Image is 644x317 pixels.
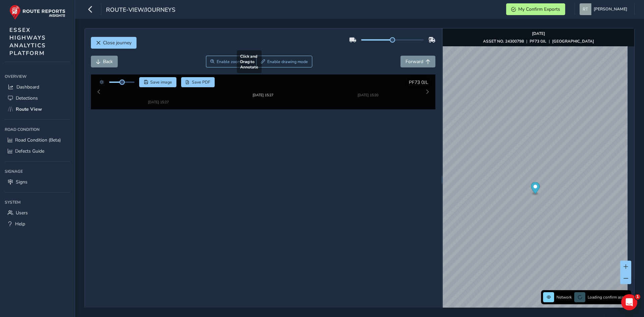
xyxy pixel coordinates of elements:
[5,82,70,93] a: Dashboard
[483,39,594,44] div: | |
[243,91,283,96] div: [DATE] 15:27
[409,79,428,86] span: PF73 0JL
[139,77,176,87] button: Save
[5,124,70,135] div: Road Condition
[621,294,637,310] iframe: Intercom live chat
[5,104,70,115] a: Route View
[530,39,546,44] strong: PF73 0JL
[5,93,70,104] a: Detections
[506,3,565,15] button: My Confirm Exports
[5,135,70,146] a: Road Condition (Beta)
[15,137,61,143] span: Road Condition (Beta)
[5,176,70,188] a: Signs
[9,5,65,20] img: rr logo
[217,59,252,64] span: Enable zoom mode
[483,39,524,44] strong: ASSET NO. 24300798
[5,218,70,229] a: Help
[138,91,179,96] div: [DATE] 15:27
[16,210,28,216] span: Users
[532,31,545,36] strong: [DATE]
[181,77,215,87] button: PDF
[556,295,572,300] span: Network
[588,295,629,300] span: Loading confirm assets
[256,56,312,67] button: Draw
[5,166,70,176] div: Signage
[267,59,308,64] span: Enable drawing mode
[5,71,70,82] div: Overview
[91,37,137,49] button: Close journey
[15,148,44,154] span: Defects Guide
[206,56,257,67] button: Zoom
[16,84,39,90] span: Dashboard
[635,294,640,300] span: 1
[16,106,42,112] span: Route View
[580,3,630,15] button: [PERSON_NAME]
[192,80,210,85] span: Save PDF
[9,26,46,57] span: ESSEX HIGHWAYS ANALYTICS PLATFORM
[594,3,627,15] span: [PERSON_NAME]
[91,56,118,67] button: Back
[16,95,38,101] span: Detections
[103,58,113,65] span: Back
[15,221,25,227] span: Help
[5,207,70,218] a: Users
[347,91,388,96] div: [DATE] 15:20
[400,56,435,67] button: Forward
[150,80,172,85] span: Save image
[406,58,423,65] span: Forward
[5,146,70,157] a: Defects Guide
[531,182,540,196] div: Map marker
[347,85,388,91] img: Thumbnail frame
[16,179,28,185] span: Signs
[243,85,283,91] img: Thumbnail frame
[103,40,131,46] span: Close journey
[106,6,175,15] span: route-view/journeys
[552,39,594,44] strong: [GEOGRAPHIC_DATA]
[580,3,591,15] img: diamond-layout
[138,85,179,91] img: Thumbnail frame
[5,197,70,207] div: System
[518,6,560,12] span: My Confirm Exports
